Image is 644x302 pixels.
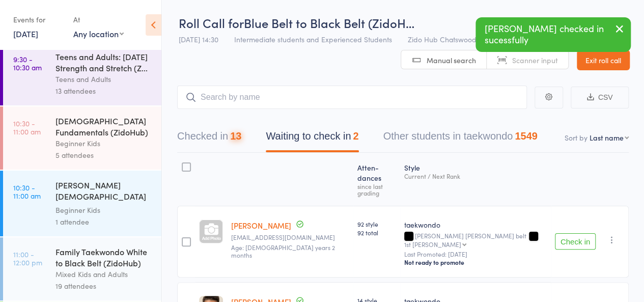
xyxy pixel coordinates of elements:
time: 10:30 - 11:00 am [13,119,41,135]
div: Beginner Kids [55,204,153,216]
label: Sort by [565,132,587,143]
button: Checked in13 [177,125,241,152]
div: 19 attendees [55,280,153,292]
div: Teens and Adults [55,73,153,85]
span: Age: [DEMOGRAPHIC_DATA] years 2 months [231,243,335,259]
span: 92 style [357,219,396,228]
div: 1 attendee [55,216,153,228]
div: Any location [73,28,124,39]
div: since last grading [357,183,396,196]
button: Waiting to check in2 [266,125,358,152]
small: Last Promoted: [DATE] [404,251,546,258]
div: [PERSON_NAME] [PERSON_NAME] belt [404,232,546,248]
div: 5 attendees [55,149,153,161]
small: elisachentt@gmail.com [231,234,349,241]
a: [PERSON_NAME] [231,220,291,231]
input: Search by name [177,86,527,109]
span: Zido Hub Chatswood [408,34,477,44]
a: [DATE] [13,28,38,39]
div: 1549 [515,130,538,142]
div: [DEMOGRAPHIC_DATA] Fundamentals (ZidoHub) [55,115,153,138]
div: At [73,11,124,28]
div: 1st [PERSON_NAME] [404,241,461,248]
button: Other students in taekwondo1549 [383,125,538,152]
div: [PERSON_NAME] [DEMOGRAPHIC_DATA] Fundamentals [55,179,153,204]
div: 13 [230,130,241,142]
time: 11:00 - 12:00 pm [13,250,42,266]
div: Style [400,157,550,201]
div: Not ready to promote [404,258,546,266]
a: 9:30 -10:30 amTeens and Adults: [DATE] Strength and Stretch (Z...Teens and Adults13 attendees [3,42,161,105]
span: Intermediate students and Experienced Students [234,34,392,44]
div: 13 attendees [55,85,153,97]
div: Mixed Kids and Adults [55,268,153,280]
span: 92 total [357,228,396,237]
div: Current / Next Rank [404,173,546,179]
time: 10:30 - 11:00 am [13,183,41,200]
div: Beginner Kids [55,138,153,149]
a: 10:30 -11:00 am[DEMOGRAPHIC_DATA] Fundamentals (ZidoHub)Beginner Kids5 attendees [3,106,161,170]
span: Roll Call for [179,14,244,31]
div: Family Taekwondo White to Black Belt (ZidoHub) [55,246,153,268]
a: Exit roll call [577,50,630,70]
div: Events for [13,11,63,28]
button: Check in [555,233,596,250]
span: Manual search [427,55,476,65]
a: 10:30 -11:00 am[PERSON_NAME] [DEMOGRAPHIC_DATA] FundamentalsBeginner Kids1 attendee [3,171,161,236]
div: [PERSON_NAME] checked in sucessfully [475,17,631,52]
button: CSV [571,87,629,108]
a: 11:00 -12:00 pmFamily Taekwondo White to Black Belt (ZidoHub)Mixed Kids and Adults19 attendees [3,237,161,300]
span: Blue Belt to Black Belt (ZidoH… [244,14,414,31]
div: 2 [353,130,358,142]
div: Last name [590,132,624,143]
time: 9:30 - 10:30 am [13,55,42,71]
div: Atten­dances [353,157,400,201]
div: taekwondo [404,219,546,230]
span: Scanner input [512,55,558,65]
div: Teens and Adults: [DATE] Strength and Stretch (Z... [55,51,153,73]
span: [DATE] 14:30 [179,34,218,44]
